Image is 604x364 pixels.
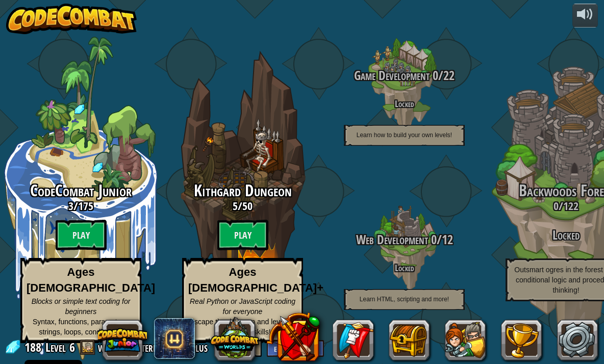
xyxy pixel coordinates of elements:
[162,200,323,212] h3: /
[45,339,66,356] span: Level
[162,37,323,360] div: Complete previous world to unlock
[69,339,75,355] span: 6
[323,69,485,83] h3: /
[194,179,292,201] span: Kithgard Dungeon
[32,297,131,316] span: Blocks or simple text coding for beginners
[443,67,455,84] span: 22
[323,99,485,109] h4: Locked
[553,198,559,214] span: 0
[24,339,44,355] span: 188
[190,318,296,336] span: Escape the dungeon and level up your coding skills!
[360,296,449,303] span: Learn HTML, scripting and more!
[190,297,295,316] span: Real Python or JavaScript coding for everyone
[27,266,155,294] strong: Ages [DEMOGRAPHIC_DATA]
[323,263,485,273] h4: Locked
[33,318,129,336] span: Syntax, functions, parameters, strings, loops, conditionals
[217,220,268,250] btn: Play
[68,198,73,214] span: 3
[356,231,428,248] span: Web Development
[233,198,238,214] span: 5
[188,266,323,294] strong: Ages [DEMOGRAPHIC_DATA]+
[30,179,132,201] span: CodeCombat Junior
[78,198,93,214] span: 175
[442,231,453,248] span: 12
[6,4,137,34] img: CodeCombat - Learn how to code by playing a game
[242,198,253,214] span: 50
[428,231,437,248] span: 0
[323,233,485,247] h3: /
[357,132,452,139] span: Learn how to build your own levels!
[563,198,578,214] span: 122
[354,67,430,84] span: Game Development
[430,67,438,84] span: 0
[572,4,598,28] button: Adjust volume
[56,220,107,250] btn: Play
